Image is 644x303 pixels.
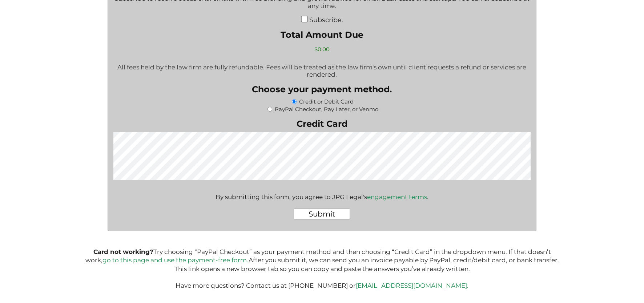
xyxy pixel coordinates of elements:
[216,186,428,201] div: By submitting this form, you agree to JPG Legal's .
[113,118,531,129] label: Credit Card
[113,64,531,78] p: All fees held by the law firm are fully refundable. Fees will be treated as the law firm's own un...
[367,193,427,201] a: engagement terms
[113,29,531,40] label: Total Amount Due
[299,98,354,105] label: Credit or Debit Card
[84,248,560,290] p: Try choosing “PayPal Checkout” as your payment method and then choosing “Credit Card” in the drop...
[102,256,249,264] a: go to this page and use the payment-free form.
[309,16,343,24] label: Subscribe.
[356,282,468,289] a: [EMAIL_ADDRESS][DOMAIN_NAME].
[294,209,350,219] input: Submit
[93,248,153,255] b: Card not working?
[252,84,392,94] legend: Choose your payment method.
[275,106,378,113] label: PayPal Checkout, Pay Later, or Venmo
